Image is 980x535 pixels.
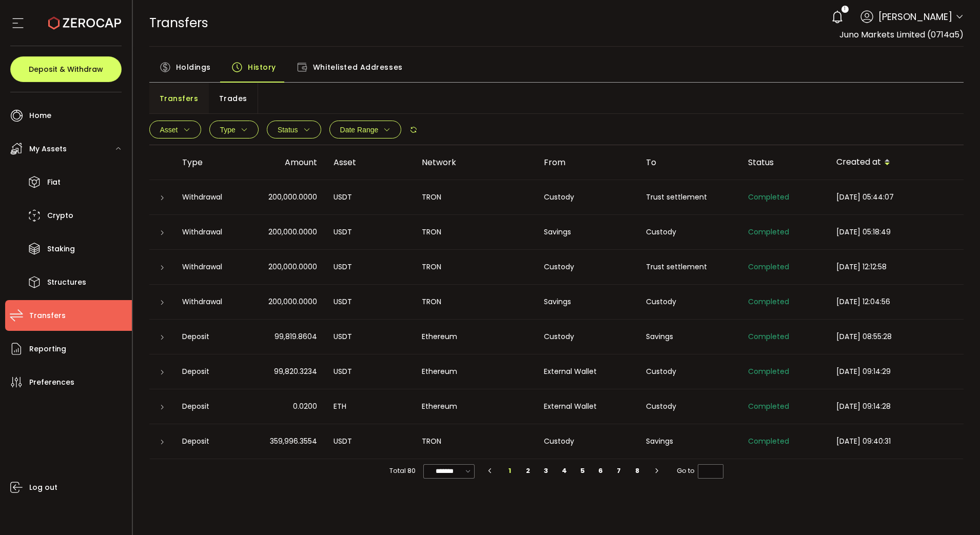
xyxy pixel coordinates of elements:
[828,154,964,171] div: Created at
[10,56,122,82] button: Deposit & Withdraw
[267,121,321,138] button: Status
[174,435,244,447] div: Deposit
[160,88,199,109] span: Transfers
[293,401,317,412] span: 0.0200
[219,88,247,109] span: Trades
[325,296,414,308] div: USDT
[844,6,846,13] span: 1
[414,226,536,238] div: TRON
[878,10,952,24] span: [PERSON_NAME]
[47,275,86,290] span: Structures
[638,296,740,308] div: Custody
[47,208,73,223] span: Crypto
[836,331,892,342] span: [DATE] 08:55:28
[592,464,610,478] li: 6
[329,121,402,138] button: Date Range
[325,191,414,203] div: USDT
[248,57,276,77] span: History
[325,435,414,447] div: USDT
[325,261,414,273] div: USDT
[500,464,519,478] li: 1
[149,121,201,138] button: Asset
[414,156,536,168] div: Network
[929,486,980,535] iframe: Chat Widget
[748,262,789,272] span: Completed
[174,261,244,273] div: Withdrawal
[160,126,178,134] span: Asset
[174,401,244,412] div: Deposit
[628,464,646,478] li: 8
[748,296,789,307] span: Completed
[174,331,244,343] div: Deposit
[573,464,592,478] li: 5
[268,191,317,203] span: 200,000.0000
[244,156,325,168] div: Amount
[47,175,61,190] span: Fiat
[274,366,317,378] span: 99,820.3234
[748,192,789,202] span: Completed
[536,296,638,308] div: Savings
[839,29,964,41] span: Juno Markets Limited (0714a5)
[536,401,638,412] div: External Wallet
[536,366,638,378] div: External Wallet
[220,126,236,134] span: Type
[29,142,67,156] span: My Assets
[536,156,638,168] div: From
[519,464,537,478] li: 2
[29,308,66,323] span: Transfers
[174,226,244,238] div: Withdrawal
[748,227,789,237] span: Completed
[836,192,894,202] span: [DATE] 05:44:07
[414,191,536,203] div: TRON
[268,226,317,238] span: 200,000.0000
[536,191,638,203] div: Custody
[313,57,403,77] span: Whitelisted Addresses
[536,331,638,343] div: Custody
[638,156,740,168] div: To
[748,331,789,342] span: Completed
[29,108,51,123] span: Home
[638,331,740,343] div: Savings
[174,156,244,168] div: Type
[174,191,244,203] div: Withdrawal
[836,436,891,446] span: [DATE] 09:40:31
[638,191,740,203] div: Trust settlement
[536,435,638,447] div: Custody
[610,464,628,478] li: 7
[414,331,536,343] div: Ethereum
[638,366,740,378] div: Custody
[174,366,244,378] div: Deposit
[47,242,75,256] span: Staking
[638,261,740,273] div: Trust settlement
[414,261,536,273] div: TRON
[536,261,638,273] div: Custody
[638,435,740,447] div: Savings
[268,261,317,273] span: 200,000.0000
[29,66,103,73] span: Deposit & Withdraw
[638,401,740,412] div: Custody
[149,14,208,32] span: Transfers
[325,331,414,343] div: USDT
[29,342,66,356] span: Reporting
[176,57,211,77] span: Holdings
[536,226,638,238] div: Savings
[836,227,891,237] span: [DATE] 05:18:49
[748,436,789,446] span: Completed
[414,435,536,447] div: TRON
[414,366,536,378] div: Ethereum
[414,401,536,412] div: Ethereum
[414,296,536,308] div: TRON
[638,226,740,238] div: Custody
[174,296,244,308] div: Withdrawal
[836,401,891,411] span: [DATE] 09:14:28
[740,156,828,168] div: Status
[748,401,789,411] span: Completed
[325,366,414,378] div: USDT
[836,296,890,307] span: [DATE] 12:04:56
[537,464,555,478] li: 3
[389,464,416,478] span: Total 80
[278,126,298,134] span: Status
[325,401,414,412] div: ETH
[340,126,379,134] span: Date Range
